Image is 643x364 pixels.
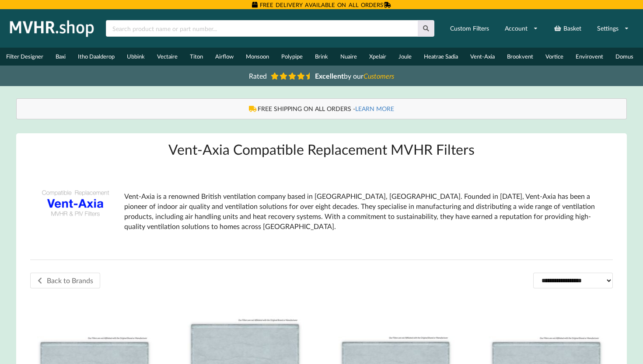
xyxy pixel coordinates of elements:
a: Xpelair [363,48,392,66]
a: LEARN MORE [355,105,394,112]
div: FREE SHIPPING ON ALL ORDERS - [25,104,618,113]
a: Itho Daalderop [72,48,121,66]
a: Brookvent [501,48,539,66]
select: Shop order [533,273,613,288]
a: Settings [591,21,635,36]
a: Custom Filters [444,21,495,36]
a: Nuaire [334,48,363,66]
a: Titon [184,48,209,66]
i: Customers [363,72,394,80]
input: Search product name or part number... [106,20,418,37]
p: Vent-Axia is a renowned British ventilation company based in [GEOGRAPHIC_DATA], [GEOGRAPHIC_DATA]... [124,191,606,231]
a: Heatrae Sadia [418,48,464,66]
h1: Vent-Axia Compatible Replacement MVHR Filters [30,140,613,158]
a: Polypipe [275,48,309,66]
a: Domus [609,48,640,66]
a: Joule [392,48,418,66]
a: Back to Brands [30,273,100,288]
a: Vortice [539,48,570,66]
span: by our [315,72,394,80]
a: Vectaire [151,48,184,66]
a: Basket [548,21,587,36]
a: Brink [309,48,334,66]
b: Excellent [315,72,344,80]
a: Rated Excellentby ourCustomers [243,69,400,83]
img: Vent-Axia-Compatible-Replacement-Filters.png [37,165,114,242]
a: Baxi [49,48,72,66]
a: Monsoon [240,48,275,66]
span: Rated [249,72,267,80]
a: Account [499,21,544,36]
a: Ubbink [121,48,151,66]
a: Envirovent [570,48,609,66]
img: mvhr.shop.png [6,17,98,39]
a: Vent-Axia [464,48,501,66]
a: Airflow [209,48,240,66]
